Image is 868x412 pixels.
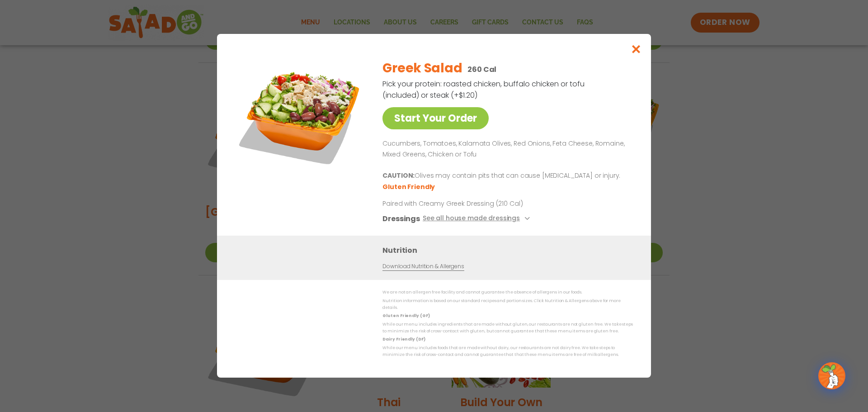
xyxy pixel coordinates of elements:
[382,59,462,78] h2: Greek Salad
[382,313,429,319] strong: Gluten Friendly (GF)
[382,337,425,342] strong: Dairy Friendly (DF)
[382,321,633,335] p: While our menu includes ingredients that are made without gluten, our restaurants are not gluten ...
[423,213,533,225] button: See all house made dressings
[622,34,651,64] button: Close modal
[382,183,436,192] li: Gluten Friendly
[382,107,489,129] a: Start Your Order
[467,64,496,75] p: 260 Cal
[819,363,844,388] img: wpChatIcon
[382,78,586,101] p: Pick your protein: roasted chicken, buffalo chicken or tofu (included) or steak (+$1.20)
[382,298,633,312] p: Nutrition information is based on our standard recipes and portion sizes. Click Nutrition & Aller...
[382,171,629,182] p: Olives may contain pits that can cause [MEDICAL_DATA] or injury.
[382,199,550,209] p: Paired with Creamy Greek Dressing (210 Cal)
[237,52,364,179] img: Featured product photo for Greek Salad
[382,171,415,180] b: CAUTION:
[382,289,633,296] p: We are not an allergen free facility and cannot guarantee the absence of allergens in our foods.
[382,138,629,160] p: Cucumbers, Tomatoes, Kalamata Olives, Red Onions, Feta Cheese, Romaine, Mixed Greens, Chicken or ...
[382,245,637,256] h3: Nutrition
[382,213,420,225] h3: Dressings
[382,263,464,271] a: Download Nutrition & Allergens
[382,345,633,359] p: While our menu includes foods that are made without dairy, our restaurants are not dairy free. We...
